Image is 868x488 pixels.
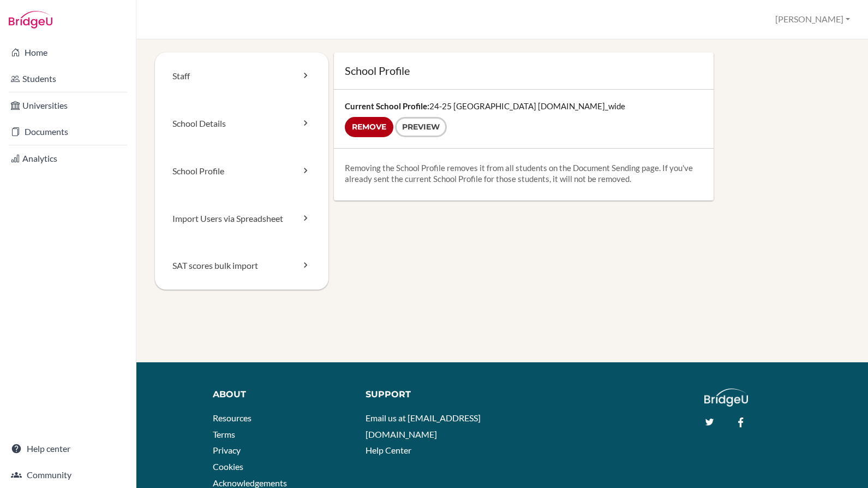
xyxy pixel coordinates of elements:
[155,100,328,148] a: School Details
[9,11,52,28] img: Bridge-U
[213,461,243,472] a: Cookies
[345,101,429,111] strong: Current School Profile:
[213,445,241,455] a: Privacy
[704,389,749,407] img: logo_white@2x-f4f0deed5e89b7ecb1c2cc34c3e3d731f90f0f143d5ea2071677605dd97b5244.png
[2,121,134,143] a: Documents
[2,95,134,116] a: Universities
[395,117,447,137] a: Preview
[2,42,134,63] a: Home
[213,429,235,439] a: Terms
[213,478,287,488] a: Acknowledgements
[155,195,328,243] a: Import Users via Spreadsheet
[213,413,252,423] a: Resources
[155,242,328,290] a: SAT scores bulk import
[2,464,134,486] a: Community
[334,90,714,148] div: 24-25 [GEOGRAPHIC_DATA] [DOMAIN_NAME]_wide
[155,148,328,195] a: School Profile
[366,413,481,439] a: Email us at [EMAIL_ADDRESS][DOMAIN_NAME]
[2,68,134,90] a: Students
[345,162,703,184] p: Removing the School Profile removes it from all students on the Document Sending page. If you've ...
[2,438,134,460] a: Help center
[366,389,493,401] div: Support
[366,445,411,455] a: Help Center
[2,148,134,169] a: Analytics
[770,9,855,30] button: [PERSON_NAME]
[345,63,703,78] h1: School Profile
[213,389,349,401] div: About
[155,52,328,100] a: Staff
[345,117,393,137] input: Remove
